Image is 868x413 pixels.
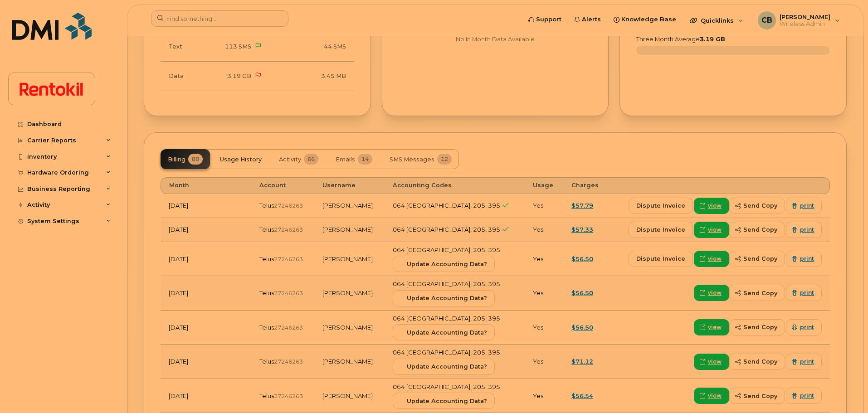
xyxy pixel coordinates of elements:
[407,260,487,268] span: Update Accounting Data?
[385,177,525,194] th: Accounting Codes
[314,345,385,379] td: [PERSON_NAME]
[700,36,725,43] tspan: 3.19 GB
[571,358,593,365] a: $71.12
[729,354,785,370] button: send copy
[314,218,385,242] td: [PERSON_NAME]
[743,225,777,234] span: send copy
[407,328,487,337] span: Update Accounting Data?
[743,254,777,263] span: send copy
[358,154,372,165] span: 14
[582,15,601,24] span: Alerts
[800,255,814,263] span: print
[274,256,303,262] span: 27246263
[536,15,561,24] span: Support
[708,323,722,331] span: view
[161,345,251,379] td: [DATE]
[270,62,354,91] td: 3.45 MB
[571,202,593,209] a: $57.79
[314,276,385,311] td: [PERSON_NAME]
[393,359,495,375] button: Update Accounting Data?
[571,289,593,296] a: $56.50
[259,289,274,296] span: Telus
[393,393,495,409] button: Update Accounting Data?
[607,10,683,29] a: Knowledge Base
[800,323,814,331] span: print
[393,280,500,287] span: 064 [GEOGRAPHIC_DATA], 205, 395
[259,392,274,399] span: Telus
[274,358,303,365] span: 27246263
[708,255,722,263] span: view
[525,276,563,311] td: Yes
[393,349,500,356] span: 064 [GEOGRAPHIC_DATA], 205, 395
[708,358,722,366] span: view
[708,202,722,210] span: view
[161,311,251,345] td: [DATE]
[708,289,722,297] span: view
[525,311,563,345] td: Yes
[708,226,722,234] span: view
[800,392,814,400] span: print
[393,202,500,209] span: 064 [GEOGRAPHIC_DATA], 205, 395
[274,324,303,331] span: 27246263
[393,290,495,306] button: Update Accounting Data?
[151,10,288,27] input: Find something...
[694,354,729,370] a: view
[743,323,777,331] span: send copy
[407,397,487,405] span: Update Accounting Data?
[636,254,685,263] span: dispute invoice
[729,319,785,335] button: send copy
[563,177,609,194] th: Charges
[390,156,434,163] span: SMS Messages
[629,198,693,214] button: dispute invoice
[161,177,251,194] th: Month
[571,226,593,233] a: $57.33
[786,285,822,301] a: print
[729,222,785,238] button: send copy
[636,225,685,234] span: dispute invoice
[393,383,500,390] span: 064 [GEOGRAPHIC_DATA], 205, 395
[274,393,303,399] span: 27246263
[780,20,830,28] span: Wireless Admin
[694,198,729,214] a: view
[800,202,814,210] span: print
[786,251,822,267] a: print
[161,218,251,242] td: [DATE]
[751,11,846,29] div: Colby Boyd
[393,324,495,340] button: Update Accounting Data?
[525,345,563,379] td: Yes
[314,194,385,218] td: [PERSON_NAME]
[729,251,785,267] button: send copy
[743,392,777,400] span: send copy
[743,201,777,210] span: send copy
[274,202,303,209] span: 27246263
[694,319,729,335] a: view
[786,388,822,404] a: print
[786,198,822,214] a: print
[571,324,593,331] a: $56.50
[743,357,777,366] span: send copy
[161,32,198,62] td: Text
[314,242,385,277] td: [PERSON_NAME]
[683,11,750,29] div: Quicklinks
[694,388,729,404] a: view
[786,222,822,238] a: print
[225,43,251,50] span: 113 SMS
[636,201,685,210] span: dispute invoice
[259,324,274,331] span: Telus
[621,15,676,24] span: Knowledge Base
[525,177,563,194] th: Usage
[629,222,693,238] button: dispute invoice
[800,289,814,297] span: print
[525,194,563,218] td: Yes
[568,10,607,29] a: Alerts
[786,354,822,370] a: print
[220,156,262,163] span: Usage History
[393,315,500,322] span: 064 [GEOGRAPHIC_DATA], 205, 395
[304,154,318,165] span: 66
[407,294,487,302] span: Update Accounting Data?
[161,242,251,277] td: [DATE]
[399,35,592,44] p: No In Month Data Available
[259,255,274,262] span: Telus
[393,256,495,272] button: Update Accounting Data?
[761,15,772,26] span: CB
